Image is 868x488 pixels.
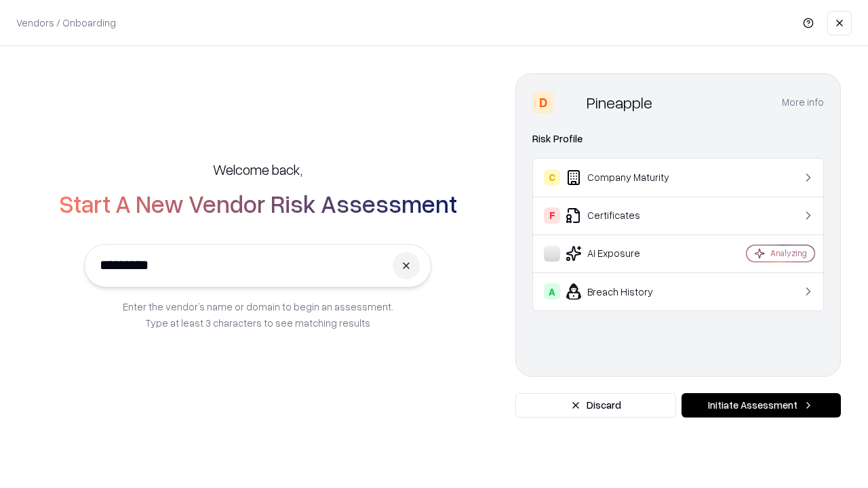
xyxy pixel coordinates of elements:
[16,16,116,30] p: Vendors / Onboarding
[559,91,581,113] img: Pineapple
[532,91,554,113] div: D
[515,393,676,418] button: Discard
[544,169,560,186] div: C
[544,207,706,224] div: Certificates
[782,90,824,115] button: More info
[544,169,706,186] div: Company Maturity
[544,245,706,262] div: AI Exposure
[544,207,560,224] div: F
[123,298,393,331] p: Enter the vendor’s name or domain to begin an assessment. Type at least 3 characters to see match...
[682,393,841,418] button: Initiate Assessment
[544,283,560,300] div: A
[213,160,302,179] h5: Welcome back,
[544,283,706,300] div: Breach History
[59,190,457,217] h2: Start A New Vendor Risk Assessment
[770,247,807,259] div: Analyzing
[532,131,824,147] div: Risk Profile
[587,91,652,113] div: Pineapple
